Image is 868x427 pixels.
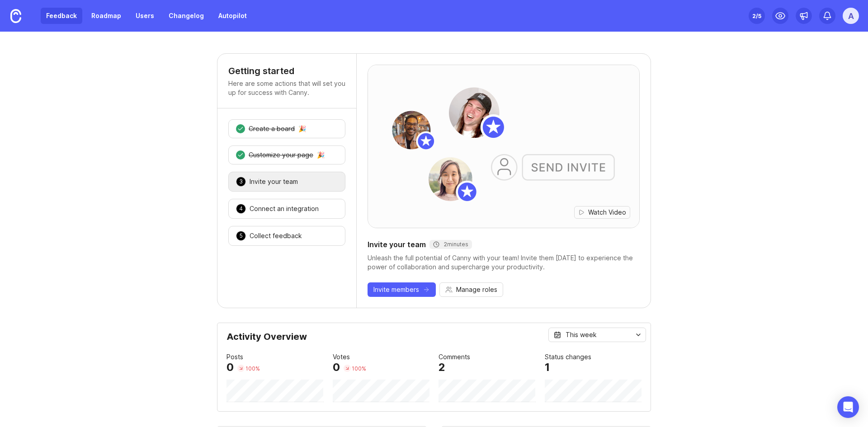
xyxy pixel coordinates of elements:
div: Open Intercom Messenger [837,396,859,418]
div: Invite your team [368,239,640,250]
a: Changelog [163,8,209,24]
svg: toggle icon [631,331,646,338]
div: 2 minutes [433,241,468,248]
div: 100 % [245,365,260,372]
div: 3 [236,177,246,187]
div: Unleash the full potential of Canny with your team! Invite them [DATE] to experience the power of... [368,253,640,272]
button: A [843,8,859,24]
div: Status changes [545,352,591,362]
div: Activity Overview [226,332,642,348]
button: Invite members [368,282,436,297]
button: 2/5 [749,8,765,24]
img: Canny Home [10,9,21,23]
div: 2 /5 [752,9,761,22]
div: Posts [226,352,243,362]
div: 1 [545,362,550,373]
button: Watch Video [574,206,630,219]
div: 🎉 [298,126,306,132]
button: Manage roles [439,282,503,297]
div: Votes [333,352,350,362]
div: 5 [236,231,246,241]
a: Feedback [41,8,82,24]
span: Manage roles [456,285,497,294]
div: Invite your team [250,177,298,186]
div: Comments [439,352,470,362]
a: Autopilot [213,8,252,24]
a: Users [130,8,160,24]
div: Create a board [249,124,295,133]
div: 4 [236,204,246,214]
div: 100 % [352,365,366,372]
div: Customize your page [249,150,313,160]
span: Watch Video [588,208,626,217]
div: Collect feedback [250,231,302,240]
h4: Getting started [228,65,345,77]
img: adding-teammates-hero-6aa462f7bf7d390bd558fc401672fc40.png [368,65,639,228]
div: 2 [439,362,445,373]
div: This week [566,330,597,340]
div: Connect an integration [250,204,319,213]
div: 0 [333,362,340,373]
span: Invite members [373,285,419,294]
div: 0 [226,362,234,373]
p: Here are some actions that will set you up for success with Canny. [228,79,345,97]
div: 🎉 [317,152,325,158]
a: Roadmap [86,8,127,24]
